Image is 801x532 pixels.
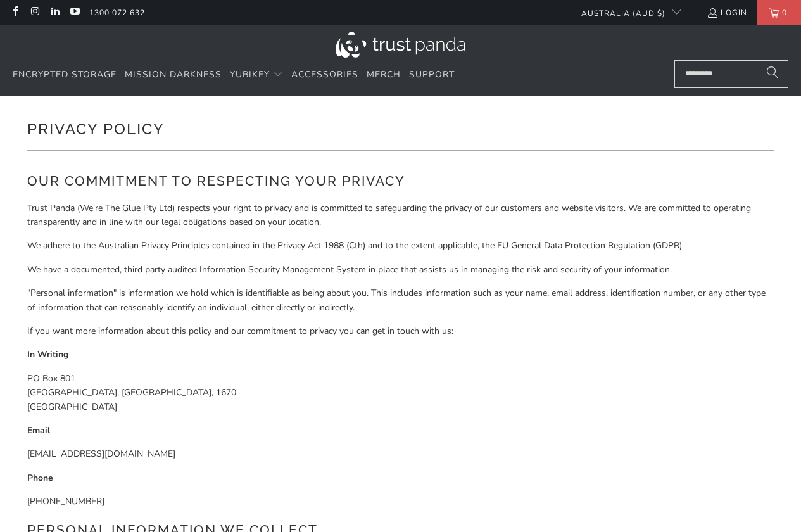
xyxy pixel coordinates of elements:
p: If you want more information about this policy and our commitment to privacy you can get in touch... [27,324,774,338]
nav: Translation missing: en.navigation.header.main_nav [13,60,455,90]
a: Trust Panda Australia on Instagram [29,8,40,18]
a: Support [409,60,455,90]
button: Search [757,60,788,88]
strong: Email [27,424,50,436]
p: PO Box 801 [GEOGRAPHIC_DATA], [GEOGRAPHIC_DATA], 1670 [GEOGRAPHIC_DATA] [27,372,774,414]
strong: In Writing [27,348,68,360]
a: Merch [367,60,401,90]
p: [PHONE_NUMBER] [27,495,774,509]
img: Trust Panda Australia [336,32,465,58]
span: Support [409,68,455,80]
span: Merch [367,68,401,80]
a: 1300 072 632 [89,6,145,20]
p: Trust Panda (We're The Glue Pty Ltd) respects your right to privacy and is committed to safeguard... [27,201,774,230]
p: [EMAIL_ADDRESS][DOMAIN_NAME] [27,447,774,461]
span: YubiKey [230,68,270,80]
p: We adhere to the Australian Privacy Principles contained in the Privacy Act 1988 (Cth) and to the... [27,239,774,253]
span: Encrypted Storage [13,68,117,80]
a: Trust Panda Australia on Facebook [9,8,20,18]
a: Trust Panda Australia on LinkedIn [49,8,60,18]
a: Mission Darkness [125,60,222,90]
a: Trust Panda Australia on YouTube [69,8,80,18]
strong: Phone [27,472,53,484]
span: Accessories [291,68,358,80]
input: Search... [674,60,788,88]
a: Encrypted Storage [13,60,117,90]
summary: YubiKey [230,60,283,90]
h2: Our Commitment to Respecting Your Privacy [27,171,774,191]
p: "Personal information" is information we hold which is identifiable as being about you. This incl... [27,286,774,315]
span: Mission Darkness [125,68,222,80]
p: We have a documented, third party audited Information Security Management System in place that as... [27,263,774,277]
h1: Privacy Policy [27,115,774,141]
a: Accessories [291,60,358,90]
a: Login [707,6,747,20]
